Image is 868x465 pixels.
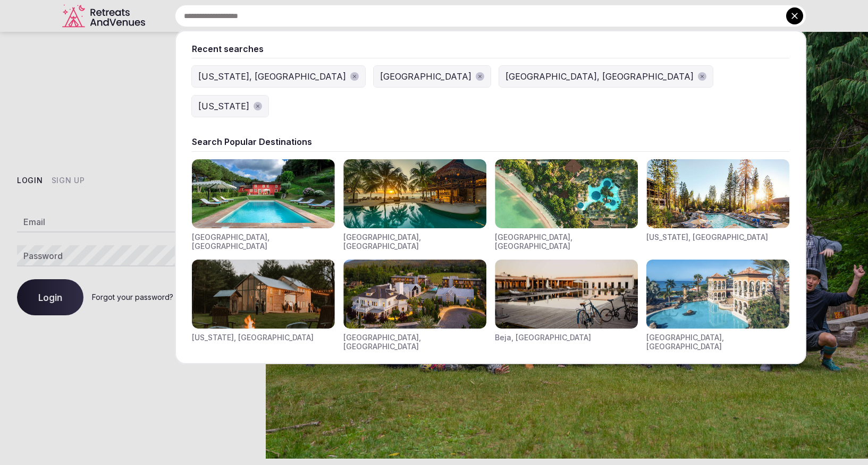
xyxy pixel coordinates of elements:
[374,66,491,87] button: [GEOGRAPHIC_DATA]
[192,66,365,87] button: [US_STATE], [GEOGRAPHIC_DATA]
[380,70,471,83] div: [GEOGRAPHIC_DATA]
[646,260,789,329] img: Visit venues for Canarias, Spain
[192,159,335,251] div: Visit venues for Toscana, Italy
[495,232,638,251] div: [GEOGRAPHIC_DATA], [GEOGRAPHIC_DATA]
[495,260,638,329] img: Visit venues for Beja, Portugal
[646,232,768,242] div: [US_STATE], [GEOGRAPHIC_DATA]
[495,159,638,251] div: Visit venues for Indonesia, Bali
[646,159,789,251] div: Visit venues for California, USA
[499,66,713,87] button: [GEOGRAPHIC_DATA], [GEOGRAPHIC_DATA]
[495,333,591,342] div: Beja, [GEOGRAPHIC_DATA]
[192,260,335,329] img: Visit venues for New York, USA
[505,70,694,83] div: [GEOGRAPHIC_DATA], [GEOGRAPHIC_DATA]
[343,159,486,228] img: Visit venues for Riviera Maya, Mexico
[343,333,486,351] div: [GEOGRAPHIC_DATA], [GEOGRAPHIC_DATA]
[192,136,789,148] div: Search Popular Destinations
[192,232,335,251] div: [GEOGRAPHIC_DATA], [GEOGRAPHIC_DATA]
[646,159,789,228] img: Visit venues for California, USA
[192,43,789,55] div: Recent searches
[192,159,335,228] img: Visit venues for Toscana, Italy
[198,100,249,113] div: [US_STATE]
[343,232,486,251] div: [GEOGRAPHIC_DATA], [GEOGRAPHIC_DATA]
[192,96,268,117] button: [US_STATE]
[646,260,789,351] div: Visit venues for Canarias, Spain
[343,159,486,251] div: Visit venues for Riviera Maya, Mexico
[495,260,638,351] div: Visit venues for Beja, Portugal
[198,70,346,83] div: [US_STATE], [GEOGRAPHIC_DATA]
[192,333,314,342] div: [US_STATE], [GEOGRAPHIC_DATA]
[646,333,789,351] div: [GEOGRAPHIC_DATA], [GEOGRAPHIC_DATA]
[495,159,638,228] img: Visit venues for Indonesia, Bali
[343,260,486,351] div: Visit venues for Napa Valley, USA
[343,260,486,329] img: Visit venues for Napa Valley, USA
[192,260,335,351] div: Visit venues for New York, USA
